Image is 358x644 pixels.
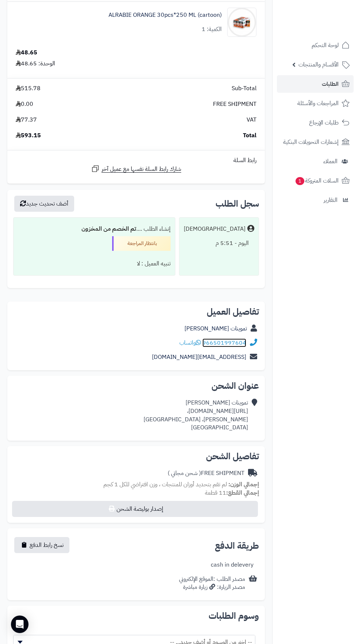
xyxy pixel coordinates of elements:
[283,137,339,147] span: إشعارات التحويلات البنكية
[216,199,259,208] h3: سجل الطلب
[243,131,256,140] span: Total
[13,452,259,461] h2: تفاصيل الشحن
[152,353,246,361] a: [EMAIL_ADDRESS][DOMAIN_NAME]
[18,222,171,236] div: إنشاء الطلب ....
[184,225,245,233] div: [DEMOGRAPHIC_DATA]
[277,114,354,131] a: طلبات الإرجاع
[16,100,33,108] span: 0.00
[296,177,304,185] span: 1
[202,338,246,347] a: 966501997604
[144,399,248,432] div: تموينات [PERSON_NAME] [URL][DOMAIN_NAME]، [PERSON_NAME]، [GEOGRAPHIC_DATA] [GEOGRAPHIC_DATA]
[297,98,339,108] span: المراجعات والأسئلة
[277,37,354,54] a: لوحة التحكم
[312,40,339,50] span: لوحة التحكم
[232,84,256,93] span: Sub-Total
[179,338,201,347] a: واتساب
[16,49,37,57] div: 48.65
[211,561,254,569] div: cash in delevery
[30,541,64,549] span: نسخ رابط الدفع
[308,20,351,35] img: logo-2.png
[14,196,74,212] button: أضف تحديث جديد
[205,488,259,497] small: 11 قطعة
[309,118,339,128] span: طلبات الإرجاع
[13,307,259,316] h2: تفاصيل العميل
[277,95,354,112] a: المراجعات والأسئلة
[168,469,244,478] div: FREE SHIPMENT
[277,172,354,189] a: السلات المتروكة1
[247,116,256,124] span: VAT
[16,116,37,124] span: 77.37
[91,164,181,173] a: شارك رابط السلة نفسها مع عميل آخر
[10,156,262,165] div: رابط السلة
[324,195,338,205] span: التقارير
[12,501,258,517] button: إصدار بوليصة الشحن
[179,575,245,592] div: مصدر الطلب :الموقع الإلكتروني
[215,541,259,550] h2: طريقة الدفع
[14,537,69,553] button: نسخ رابط الدفع
[295,176,339,186] span: السلات المتروكة
[16,84,41,93] span: 515.78
[228,8,256,37] img: 1747753193-b629fba5-3101-4607-8c76-c246a9db-90x90.jpg
[323,156,338,166] span: العملاء
[226,488,259,497] strong: إجمالي القطع:
[102,165,181,173] span: شارك رابط السلة نفسها مع عميل آخر
[322,79,339,89] span: الطلبات
[179,583,245,591] div: مصدر الزيارة: زيارة مباشرة
[168,469,201,478] span: ( شحن مجاني )
[277,191,354,209] a: التقارير
[213,100,256,108] span: FREE SHIPMENT
[108,11,222,19] a: ALRABIE ORANGE 30pcs*250 ML (cartoon)
[202,25,222,34] div: الكمية: 1
[13,612,259,620] h2: وسوم الطلبات
[112,236,171,251] div: بانتظار المراجعة
[277,75,354,93] a: الطلبات
[81,225,136,233] b: تم الخصم من المخزون
[184,324,247,333] a: تموينات [PERSON_NAME]
[298,60,339,70] span: الأقسام والمنتجات
[16,131,41,140] span: 593.15
[228,480,259,489] strong: إجمالي الوزن:
[277,153,354,170] a: العملاء
[13,382,259,390] h2: عنوان الشحن
[11,616,28,633] div: Open Intercom Messenger
[184,236,254,250] div: اليوم - 5:51 م
[103,480,227,489] span: لم تقم بتحديد أوزان للمنتجات ، وزن افتراضي للكل 1 كجم
[277,133,354,151] a: إشعارات التحويلات البنكية
[18,257,171,271] div: تنبيه العميل : لا
[16,60,55,68] div: الوحدة: 48.65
